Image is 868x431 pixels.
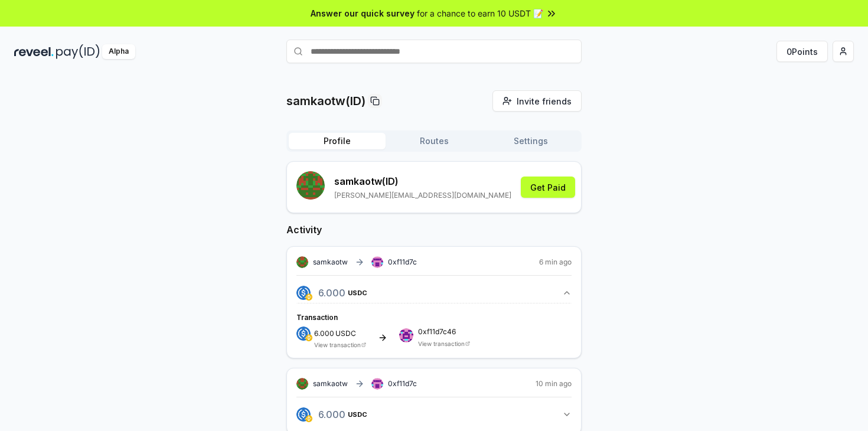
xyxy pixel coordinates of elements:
[313,379,348,388] span: samkaotw
[335,330,356,337] span: USDC
[296,404,572,425] button: 6.000USDC
[418,328,470,335] span: 0xf11d7c46
[296,303,572,348] div: 6.000USDC
[289,133,386,149] button: Profile
[296,313,338,322] span: Transaction
[296,286,311,300] img: logo.png
[776,41,828,62] button: 0Points
[286,223,582,237] h2: Activity
[305,293,312,301] img: logo.png
[418,340,465,347] a: View transaction
[313,257,348,267] span: samkaotw
[296,407,311,422] img: logo.png
[305,415,312,422] img: logo.png
[386,133,482,149] button: Routes
[314,341,361,348] a: View transaction
[521,177,575,198] button: Get Paid
[314,329,334,338] span: 6.000
[417,7,543,19] span: for a chance to earn 10 USDT 📝
[517,95,572,107] span: Invite friends
[492,90,582,112] button: Invite friends
[102,44,135,59] div: Alpha
[536,379,572,388] span: 10 min ago
[539,257,572,267] span: 6 min ago
[311,7,415,19] span: Answer our quick survey
[334,174,511,188] p: samkaotw (ID)
[388,379,417,388] span: 0xf11d7c
[305,334,312,341] img: logo.png
[14,44,54,59] img: reveel_dark
[56,44,100,59] img: pay_id
[296,326,311,341] img: logo.png
[296,283,572,303] button: 6.000USDC
[388,257,417,266] span: 0xf11d7c
[334,191,511,200] p: [PERSON_NAME][EMAIL_ADDRESS][DOMAIN_NAME]
[286,93,366,109] p: samkaotw(ID)
[482,133,579,149] button: Settings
